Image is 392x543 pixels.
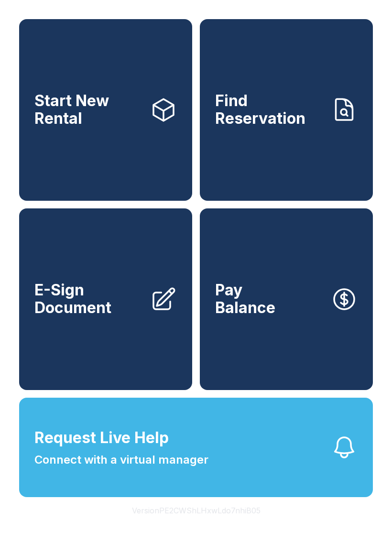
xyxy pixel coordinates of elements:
span: E-Sign Document [34,282,142,316]
a: E-Sign Document [19,208,192,390]
span: Connect with a virtual manager [34,451,208,468]
a: PayBalance [200,208,373,390]
span: Pay Balance [215,282,275,316]
span: Find Reservation [215,92,323,127]
button: Request Live HelpConnect with a virtual manager [19,398,373,497]
span: Request Live Help [34,426,169,449]
span: Start New Rental [34,92,142,127]
a: Find Reservation [200,19,373,201]
a: Start New Rental [19,19,192,201]
button: VersionPE2CWShLHxwLdo7nhiB05 [124,497,268,524]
